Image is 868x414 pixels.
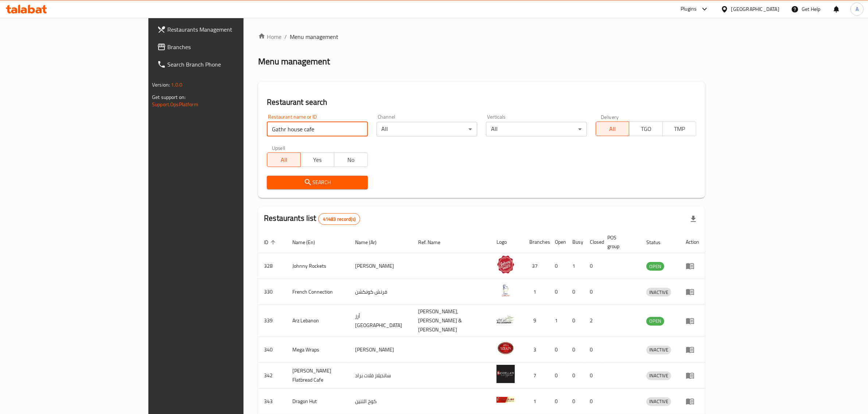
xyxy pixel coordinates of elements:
div: Plugins [681,5,697,13]
span: TGO [632,124,660,134]
td: 1 [523,279,549,305]
a: Branches [151,38,293,56]
span: Menu management [290,32,338,41]
h2: Menu management [258,56,330,67]
span: OPEN [646,317,664,325]
div: INACTIVE [646,371,671,380]
span: Version: [152,80,170,89]
span: INACTIVE [646,371,671,380]
div: Menu [686,371,699,380]
td: فرنش كونكشن [349,279,413,305]
td: 1 [549,305,567,337]
span: 41483 record(s) [319,216,360,223]
span: Ref. Name [419,238,450,247]
span: Search [273,178,362,187]
nav: breadcrumb [258,32,705,41]
span: Search Branch Phone [167,60,288,69]
button: No [334,152,368,167]
span: Restaurants Management [167,25,288,34]
span: POS group [607,233,632,251]
input: Search for restaurant name or ID.. [267,122,367,136]
label: Delivery [601,114,619,119]
button: Search [267,176,367,189]
td: 0 [549,363,567,389]
button: All [596,122,630,136]
img: Mega Wraps [497,339,515,357]
span: Status [646,238,670,247]
img: Sandella's Flatbread Cafe [497,365,515,383]
span: INACTIVE [646,288,671,296]
td: سانديلاز فلات براد [349,363,413,389]
td: 0 [584,279,602,305]
td: Arz Lebanon [287,305,349,337]
td: Mega Wraps [287,337,349,363]
td: 1 [567,253,584,279]
span: ID [264,238,278,247]
div: Export file [685,210,702,228]
td: French Connection [287,279,349,305]
button: TGO [629,122,663,136]
span: Yes [304,155,331,165]
th: Logo [491,231,523,253]
td: أرز [GEOGRAPHIC_DATA] [349,305,413,337]
td: 3 [523,337,549,363]
div: All [377,122,477,136]
th: Branches [523,231,549,253]
span: TMP [666,124,693,134]
span: Get support on: [152,92,186,102]
div: Menu [686,287,699,296]
span: Branches [167,43,288,51]
a: Search Branch Phone [151,56,293,73]
button: All [267,152,301,167]
span: 1.0.0 [171,80,182,89]
td: 0 [549,337,567,363]
span: Name (En) [292,238,324,247]
td: 0 [584,337,602,363]
h2: Restaurants list [264,213,360,225]
td: [PERSON_NAME] [349,253,413,279]
td: 0 [567,337,584,363]
td: 0 [584,363,602,389]
td: 0 [567,305,584,337]
th: Closed [584,231,602,253]
span: Name (Ar) [355,238,386,247]
span: INACTIVE [646,346,671,354]
div: Total records count [318,213,360,225]
span: OPEN [646,262,664,271]
button: Yes [300,152,334,167]
img: Dragon Hut [497,391,515,409]
td: Johnny Rockets [287,253,349,279]
h2: Restaurant search [267,97,696,108]
th: Action [680,231,705,253]
td: 2 [584,305,602,337]
img: Johnny Rockets [497,255,515,274]
div: [GEOGRAPHIC_DATA] [731,5,779,13]
button: TMP [662,122,696,136]
img: Arz Lebanon [497,310,515,329]
th: Busy [567,231,584,253]
td: [PERSON_NAME],[PERSON_NAME] & [PERSON_NAME] [413,305,491,337]
td: 0 [549,253,567,279]
a: Restaurants Management [151,21,293,38]
span: INACTIVE [646,397,671,406]
div: INACTIVE [646,397,671,406]
td: [PERSON_NAME] [349,337,413,363]
div: Menu [686,317,699,325]
span: No [337,155,365,165]
div: All [486,122,587,136]
td: 0 [584,253,602,279]
div: Menu [686,397,699,406]
td: 0 [567,363,584,389]
td: [PERSON_NAME] Flatbread Cafe [287,363,349,389]
a: Support.OpsPlatform [152,100,198,109]
label: Upsell [272,145,285,150]
div: Menu [686,262,699,270]
td: 7 [523,363,549,389]
img: French Connection [497,281,515,299]
span: A [856,5,859,13]
td: 0 [549,279,567,305]
td: 37 [523,253,549,279]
